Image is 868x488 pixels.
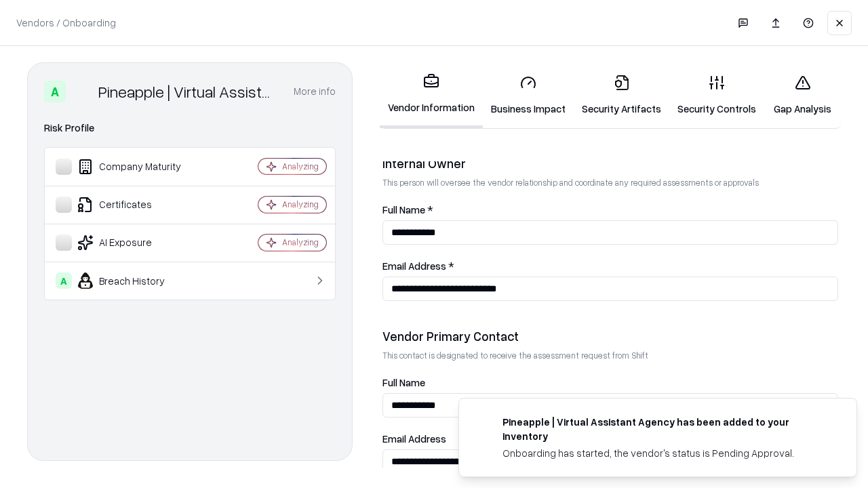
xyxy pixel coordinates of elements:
div: Risk Profile [44,120,336,136]
img: trypineapple.com [475,415,492,431]
label: Full Name * [382,205,838,215]
label: Full Name [382,378,838,388]
p: Vendors / Onboarding [16,16,116,30]
button: More info [294,79,336,104]
div: Pineapple | Virtual Assistant Agency [98,81,277,102]
a: Security Artifacts [574,64,669,127]
div: Certificates [56,197,218,213]
div: AI Exposure [56,235,218,251]
div: Breach History [56,272,218,289]
div: Analyzing [282,237,319,248]
div: Analyzing [282,161,319,172]
div: Company Maturity [56,159,218,175]
a: Business Impact [483,64,574,127]
div: Vendor Primary Contact [382,328,838,344]
div: Analyzing [282,199,319,210]
img: Pineapple | Virtual Assistant Agency [71,81,93,102]
a: Gap Analysis [764,64,841,127]
div: Internal Owner [382,155,838,171]
label: Email Address [382,434,838,444]
div: A [44,81,66,102]
a: Vendor Information [380,62,483,128]
p: This person will oversee the vendor relationship and coordinate any required assessments or appro... [382,177,838,188]
div: A [56,272,72,289]
div: Onboarding has started, the vendor's status is Pending Approval. [502,446,824,460]
div: Pineapple | Virtual Assistant Agency has been added to your inventory [502,415,824,443]
label: Email Address * [382,261,838,271]
p: This contact is designated to receive the assessment request from Shift [382,350,838,361]
a: Security Controls [669,64,764,127]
